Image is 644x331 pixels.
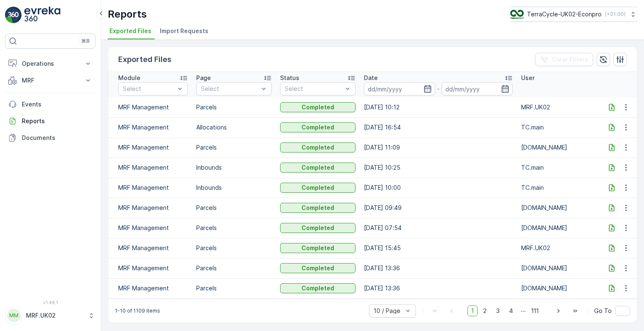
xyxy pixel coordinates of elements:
p: Date [364,74,378,82]
p: Completed [301,184,334,192]
td: Parcels [192,218,276,238]
span: Go To [594,307,612,315]
img: logo_light-DOdMpM7g.png [24,7,60,23]
div: MM [7,309,21,322]
p: Module [118,74,140,82]
td: TC.main [517,178,601,198]
span: 111 [527,305,543,316]
button: Operations [5,55,96,72]
td: Parcels [192,278,276,298]
a: Events [5,96,96,113]
td: [DOMAIN_NAME] [517,137,601,158]
p: Select [285,85,343,93]
input: dd/mm/yyyy [364,82,435,96]
td: [DATE] 07:54 [360,218,517,238]
p: Events [22,100,92,109]
p: - [437,84,440,94]
td: Allocations [192,117,276,137]
td: Parcels [192,238,276,258]
p: Completed [301,143,334,152]
td: Inbounds [192,158,276,178]
p: MRF.UK02 [26,311,84,320]
p: Select [123,85,175,93]
td: MRF Management [108,117,192,137]
p: Completed [301,244,334,252]
span: Import Requests [160,27,208,35]
img: terracycle_logo_wKaHoWT.png [510,10,524,19]
p: TerraCycle-UK02-Econpro [527,10,602,18]
p: ⌘B [81,38,90,44]
td: [DATE] 10:00 [360,178,517,198]
button: Completed [280,283,356,293]
p: Reports [22,117,92,125]
span: 3 [492,305,504,316]
td: Inbounds [192,178,276,198]
button: Completed [280,102,356,112]
td: Parcels [192,97,276,117]
span: Exported Files [109,27,151,35]
p: ( +01:00 ) [605,11,626,18]
button: Clear Filters [535,53,593,66]
button: Completed [280,163,356,173]
td: [DATE] 13:36 [360,278,517,298]
p: Completed [301,224,334,232]
td: MRF.UK02 [517,97,601,117]
td: TC.main [517,158,601,178]
button: Completed [280,183,356,193]
td: [DOMAIN_NAME] [517,258,601,278]
td: [DATE] 10:25 [360,158,517,178]
span: v 1.48.1 [5,300,96,305]
p: Select [201,85,259,93]
td: [DOMAIN_NAME] [517,218,601,238]
td: MRF Management [108,137,192,158]
img: logo [5,7,22,23]
p: Exported Files [118,54,171,65]
td: [DATE] 10:12 [360,97,517,117]
p: ... [521,305,526,316]
td: MRF Management [108,218,192,238]
p: Completed [301,123,334,132]
p: Page [196,74,211,82]
td: TC.main [517,117,601,137]
p: Completed [301,284,334,292]
td: [DOMAIN_NAME] [517,278,601,298]
input: dd/mm/yyyy [441,82,513,96]
p: Reports [108,8,147,21]
td: Parcels [192,137,276,158]
p: MRF [22,76,79,85]
td: Parcels [192,198,276,218]
td: [DATE] 16:54 [360,117,517,137]
span: 2 [479,305,491,316]
td: MRF.UK02 [517,238,601,258]
button: Completed [280,142,356,153]
p: Clear Filters [552,55,588,64]
td: MRF Management [108,97,192,117]
td: [DOMAIN_NAME] [517,198,601,218]
p: Completed [301,163,334,172]
td: MRF Management [108,158,192,178]
p: Operations [22,59,79,68]
button: MMMRF.UK02 [5,307,96,324]
button: Completed [280,122,356,132]
td: MRF Management [108,278,192,298]
td: [DATE] 09:49 [360,198,517,218]
button: TerraCycle-UK02-Econpro(+01:00) [510,7,637,22]
a: Documents [5,129,96,146]
td: MRF Management [108,258,192,278]
button: Completed [280,223,356,233]
td: MRF Management [108,198,192,218]
td: MRF Management [108,178,192,198]
button: Completed [280,243,356,253]
td: [DATE] 13:36 [360,258,517,278]
p: 1-10 of 1109 items [115,308,160,314]
button: Completed [280,263,356,273]
td: MRF Management [108,238,192,258]
p: Completed [301,204,334,212]
p: Completed [301,264,334,272]
button: Completed [280,203,356,213]
a: Reports [5,113,96,129]
p: User [521,74,535,82]
span: 4 [505,305,517,316]
p: Completed [301,103,334,111]
td: [DATE] 15:45 [360,238,517,258]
